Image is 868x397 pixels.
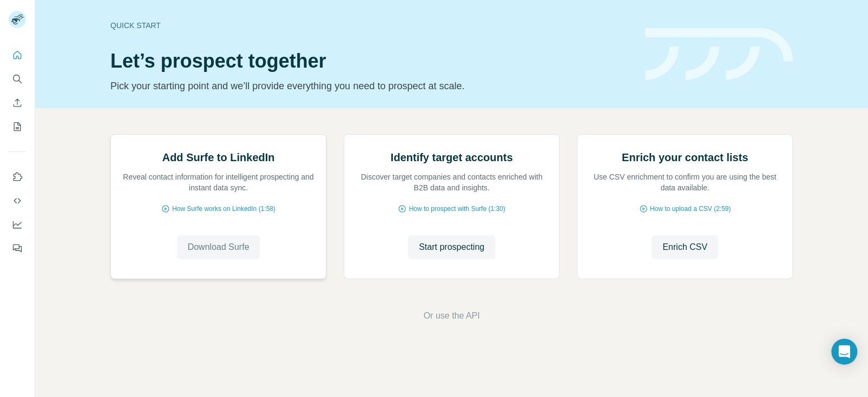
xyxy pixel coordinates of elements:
[177,235,260,259] button: Download Surfe
[110,50,632,72] h1: Let’s prospect together
[9,167,26,187] button: Use Surfe on LinkedIn
[652,235,718,259] button: Enrich CSV
[188,241,249,254] span: Download Surfe
[419,241,484,254] span: Start prospecting
[391,150,513,165] h2: Identify target accounts
[409,204,505,214] span: How to prospect with Surfe (1:30)
[9,215,26,234] button: Dashboard
[588,171,781,193] p: Use CSV enrichment to confirm you are using the best data available.
[408,235,495,259] button: Start prospecting
[831,339,857,365] div: Open Intercom Messenger
[110,20,632,31] div: Quick start
[9,69,26,89] button: Search
[9,191,26,210] button: Use Surfe API
[9,45,26,65] button: Quick start
[110,78,632,94] p: Pick your starting point and we’ll provide everything you need to prospect at scale.
[9,239,26,258] button: Feedback
[162,150,275,165] h2: Add Surfe to LinkedIn
[122,171,315,193] p: Reveal contact information for intelligent prospecting and instant data sync.
[355,171,548,193] p: Discover target companies and contacts enriched with B2B data and insights.
[650,204,731,214] span: How to upload a CSV (2:59)
[9,93,26,113] button: Enrich CSV
[9,117,26,136] button: My lists
[662,241,707,254] span: Enrich CSV
[423,309,479,322] button: Or use the API
[172,204,275,214] span: How Surfe works on LinkedIn (1:58)
[645,28,793,81] img: banner
[622,150,748,165] h2: Enrich your contact lists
